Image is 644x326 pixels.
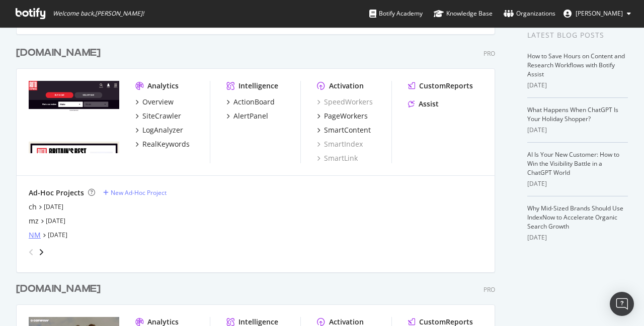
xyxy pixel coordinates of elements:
a: mz [29,216,39,226]
span: Welcome back, [PERSON_NAME] ! [53,10,144,18]
div: Analytics [147,81,179,91]
a: AlertPanel [226,111,268,121]
div: Open Intercom Messenger [610,292,634,316]
a: PageWorkers [317,111,368,121]
div: Pro [484,285,495,294]
a: [DOMAIN_NAME] [16,46,105,60]
div: Latest Blog Posts [527,30,628,41]
a: New Ad-Hoc Project [103,188,167,197]
a: SmartContent [317,125,371,135]
div: [DOMAIN_NAME] [16,282,101,296]
a: How to Save Hours on Content and Research Workflows with Botify Assist [527,52,625,78]
div: LogAnalyzer [142,125,183,135]
div: Assist [419,99,439,109]
a: [DATE] [44,202,63,211]
a: RealKeywords [135,139,190,149]
div: SiteCrawler [142,111,181,121]
a: What Happens When ChatGPT Is Your Holiday Shopper? [527,105,618,123]
div: New Ad-Hoc Project [111,188,167,197]
a: ch [29,202,37,212]
a: [DATE] [48,231,67,239]
div: PageWorkers [324,111,368,121]
div: [DOMAIN_NAME] [16,46,101,60]
div: RealKeywords [142,139,190,149]
a: Assist [408,99,439,109]
a: AI Is Your New Customer: How to Win the Visibility Battle in a ChatGPT World [527,150,619,177]
div: angle-right [38,247,45,257]
button: [PERSON_NAME] [555,6,639,22]
div: Organizations [504,9,555,19]
div: Activation [329,81,364,91]
div: angle-left [25,244,38,260]
div: Pro [484,49,495,58]
img: www.autoexpress.co.uk [29,81,119,153]
div: [DATE] [527,81,628,90]
a: NM [29,230,41,240]
div: Overview [142,97,174,107]
div: [DATE] [527,179,628,188]
a: Overview [135,97,174,107]
div: Intelligence [238,81,278,91]
div: Knowledge Base [434,9,493,19]
a: CustomReports [408,81,473,91]
span: Bradley Raw [576,9,623,18]
a: LogAnalyzer [135,125,183,135]
div: ActionBoard [233,97,275,107]
div: Botify Academy [369,9,423,19]
div: [DATE] [527,126,628,135]
a: Why Mid-Sized Brands Should Use IndexNow to Accelerate Organic Search Growth [527,204,623,231]
a: SmartIndex [317,139,363,149]
a: SiteCrawler [135,111,181,121]
a: ActionBoard [226,97,275,107]
div: CustomReports [419,81,473,91]
div: [DATE] [527,233,628,242]
a: [DOMAIN_NAME] [16,282,105,296]
a: SpeedWorkers [317,97,373,107]
a: [DATE] [46,216,65,225]
div: SmartContent [324,125,371,135]
div: Ad-Hoc Projects [29,188,84,198]
div: AlertPanel [233,111,268,121]
a: SmartLink [317,153,358,163]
